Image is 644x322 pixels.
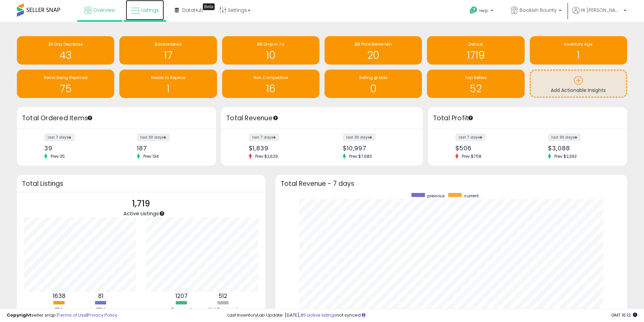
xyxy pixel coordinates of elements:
a: BB Drop in 7d 10 [222,36,319,65]
h1: 1719 [430,50,521,61]
div: Tooltip anchor [468,115,474,121]
span: Listings [141,7,159,14]
a: Hi [PERSON_NAME] [572,7,626,22]
span: Default [469,41,483,47]
i: Click here to read more about un-synced listings. [362,313,365,317]
label: last 30 days [137,133,170,141]
div: Last InventoryLab Update: [DATE], not synced. [228,312,637,319]
span: Backordered [155,41,182,47]
a: Help [464,1,500,22]
span: Selling @ Max [359,75,387,80]
span: 2025-09-9 16:12 GMT [611,312,637,318]
span: 30 Day Decrease [48,41,83,47]
span: BB Drop in 7d [257,41,284,47]
h1: 43 [20,50,111,61]
a: Needs to Reprice 1 [119,70,217,98]
i: Get Help [469,6,478,15]
div: Tooltip anchor [87,115,93,121]
b: 1207 [175,292,188,300]
a: Selling @ Max 0 [325,70,422,98]
div: Not Repriced [203,306,243,313]
a: Inventory Age 1 [530,36,627,65]
h3: Total Revenue - 7 days [281,181,622,186]
span: Non Competitive [254,75,288,80]
span: Help [479,8,488,14]
label: last 7 days [455,133,486,141]
div: 39 [44,145,112,152]
div: $506 [455,145,523,152]
div: FBA [39,306,79,313]
span: BB Price Below Min [355,41,392,47]
h3: Total Listings [22,181,260,186]
h1: 75 [20,83,111,94]
div: seller snap | | [7,312,117,319]
div: $10,997 [343,145,411,152]
h1: 52 [430,83,521,94]
label: last 7 days [44,133,75,141]
span: Top Sellers [465,75,487,80]
h1: 17 [123,50,213,61]
div: Tooltip anchor [203,3,215,10]
a: Add Actionable Insights [531,71,626,97]
h1: 0 [328,83,419,94]
b: 512 [219,292,227,300]
span: Inventory Age [564,41,592,47]
h3: Total Profit [433,114,622,123]
a: Items Being Repriced 75 [17,70,114,98]
a: BB Price Below Min 20 [325,36,422,65]
label: last 30 days [548,133,581,141]
a: Privacy Policy [88,312,117,318]
label: last 7 days [249,133,279,141]
span: Prev: $758 [458,153,485,159]
div: FBM [80,306,121,313]
b: 81 [98,292,103,300]
div: Tooltip anchor [159,210,165,217]
a: Terms of Use [58,312,87,318]
div: 187 [137,145,204,152]
a: Non Competitive 16 [222,70,319,98]
span: previous [427,193,445,199]
div: Repriced [161,306,202,313]
a: 30 Day Decrease 43 [17,36,114,65]
span: Bookish Bounty [520,7,557,14]
span: Hi [PERSON_NAME] [581,7,622,14]
div: Tooltip anchor [272,115,279,121]
div: $3,088 [548,145,615,152]
span: Prev: $2,393 [551,153,580,159]
a: Default 1719 [427,36,524,65]
span: Prev: 35 [47,153,68,159]
span: DataHub [182,7,204,14]
h3: Total Ordered Items [22,114,211,123]
p: 1,719 [123,197,159,210]
span: current [464,193,479,199]
a: Top Sellers 52 [427,70,524,98]
a: Backordered 17 [119,36,217,65]
h3: Total Revenue [226,114,418,123]
span: Active Listings [123,210,159,217]
span: Prev: $2,629 [252,153,281,159]
a: 85 active listings [301,312,336,318]
span: Add Actionable Insights [551,87,606,94]
strong: Copyright [7,312,31,318]
span: Needs to Reprice [151,75,185,80]
div: $1,839 [249,145,317,152]
span: Items Being Repriced [44,75,88,80]
h1: 20 [328,50,419,61]
h1: 1 [123,83,213,94]
b: 1638 [53,292,66,300]
h1: 16 [225,83,316,94]
span: Overview [93,7,115,14]
label: last 30 days [343,133,376,141]
span: Prev: $7,683 [346,153,375,159]
h1: 1 [533,50,624,61]
span: Prev: 134 [140,153,162,159]
h1: 10 [225,50,316,61]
